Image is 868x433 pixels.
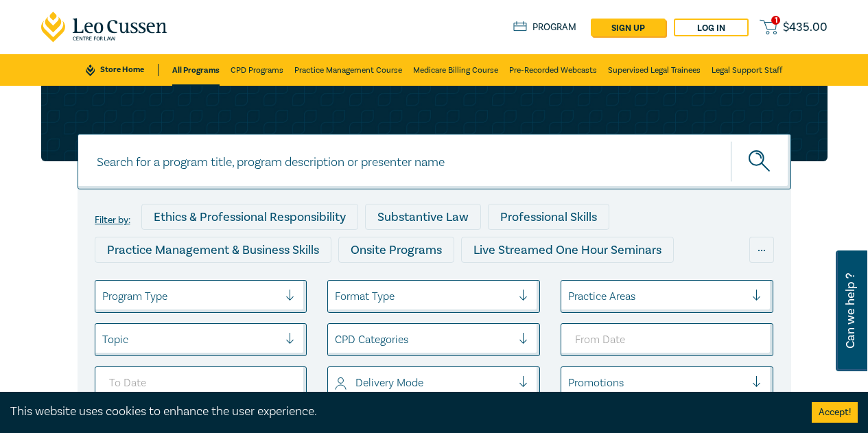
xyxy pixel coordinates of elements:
a: All Programs [172,54,220,86]
label: Filter by: [95,215,130,226]
input: To Date [95,366,307,399]
a: Log in [674,19,749,36]
span: Can we help ? [844,259,857,363]
a: sign up [591,19,666,36]
div: Substantive Law [365,204,481,230]
input: select [102,332,105,347]
div: Ethics & Professional Responsibility [141,204,358,230]
input: select [568,289,571,304]
a: Legal Support Staff [712,54,782,86]
a: Practice Management Course [294,54,402,86]
a: Store Home [86,64,158,76]
div: Live Streamed Conferences and Intensives [95,270,353,296]
div: Onsite Programs [338,237,454,263]
input: select [335,289,338,304]
span: 1 [771,16,780,25]
div: Live Streamed Practical Workshops [360,270,578,296]
a: Pre-Recorded Webcasts [509,54,597,86]
div: This website uses cookies to enhance the user experience. [10,403,791,421]
div: ... [749,237,774,263]
button: Accept cookies [812,402,858,423]
span: $ 435.00 [783,21,828,34]
a: Program [513,21,577,34]
div: Professional Skills [488,204,609,230]
a: CPD Programs [231,54,283,86]
div: Practice Management & Business Skills [95,237,331,263]
div: Live Streamed One Hour Seminars [461,237,674,263]
input: select [335,375,338,390]
input: From Date [561,323,773,356]
a: Medicare Billing Course [413,54,498,86]
a: Supervised Legal Trainees [608,54,701,86]
input: select [102,289,105,304]
input: select [568,375,571,390]
input: Search for a program title, program description or presenter name [78,134,791,189]
input: select [335,332,338,347]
